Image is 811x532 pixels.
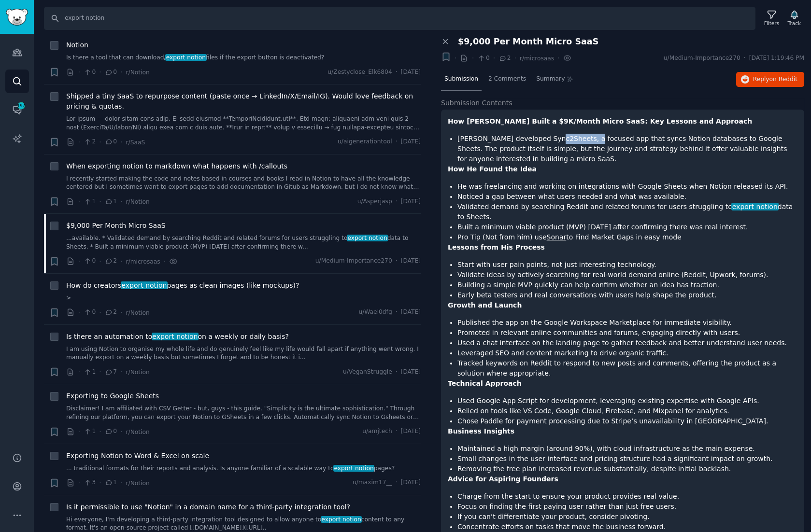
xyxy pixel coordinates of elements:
[105,478,117,487] span: 1
[99,427,101,437] span: ·
[441,98,512,108] span: Submission Contents
[401,68,421,77] span: [DATE]
[120,67,122,77] span: ·
[457,134,797,164] li: [PERSON_NAME] developed Sync2Sheets, a focused app that syncs Notion databases to Google Sheets. ...
[788,20,801,27] div: Track
[105,257,117,266] span: 2
[457,348,797,358] li: Leveraged SEO and content marketing to drive organic traffic.
[347,235,388,241] span: export notion
[66,294,421,303] a: >
[84,197,96,206] span: 1
[66,451,209,461] span: Exporting Notion to Word & Excel on scale
[121,281,168,289] span: export notion
[520,55,554,62] span: r/microsaas
[784,8,804,28] button: Track
[126,309,149,316] span: r/Notion
[120,308,122,318] span: ·
[362,427,392,436] span: u/amjtech
[457,192,797,202] li: Noticed a gap between what users needed and what was available.
[78,137,80,147] span: ·
[396,308,398,317] span: ·
[458,37,598,47] span: $9,000 Per Month Micro SaaS
[448,379,522,387] strong: Technical Approach
[78,308,80,318] span: ·
[448,243,545,251] strong: Lessons from His Process
[401,478,421,487] span: [DATE]
[66,221,166,231] a: $9,000 Per Month Micro SaaS
[120,256,122,266] span: ·
[120,367,122,377] span: ·
[105,427,117,436] span: 0
[66,40,88,50] a: Notion
[66,280,299,291] span: How do creators pages as clean images (like mockups)?
[396,368,398,377] span: ·
[488,75,526,84] span: 2 Comments
[6,9,28,26] img: GummySearch logo
[78,196,80,207] span: ·
[744,54,746,63] span: ·
[84,257,96,266] span: 0
[164,256,166,266] span: ·
[126,198,149,205] span: r/Notion
[353,478,392,487] span: u/maxim17__
[78,256,80,266] span: ·
[105,368,117,377] span: 7
[105,138,117,146] span: 0
[396,427,398,436] span: ·
[126,139,145,146] span: r/SaaS
[448,165,537,173] strong: How He Found the Idea
[152,333,199,340] span: export notion
[120,196,122,207] span: ·
[66,391,159,401] a: Exporting to Google Sheets
[457,358,797,378] li: Tracked keywords on Reddit to respond to new posts and comments, offering the product as a soluti...
[66,91,421,112] span: Shipped a tiny SaaS to repurpose content (paste once → LinkedIn/X/Email/IG). Would love feedback ...
[315,257,392,266] span: u/Medium-Importance270
[66,175,421,192] a: I recently started making the code and notes based in courses and books I read in Notion to have ...
[66,161,287,171] a: When exporting notion to markdown what happens with /callouts
[401,368,421,377] span: [DATE]
[66,234,421,251] a: ...available. * Validated demand by searching Reddit and related forums for users struggling toex...
[105,68,117,77] span: 0
[99,478,101,488] span: ·
[126,480,149,487] span: r/Notion
[66,115,421,132] a: Lor ipsum — dolor sitam cons adip. El sedd eiusmod **TemporiNcididunt.utl**. Etd magn: aliquaeni ...
[66,502,350,512] a: Is it permissible to use "Notion" in a domain name for a third-party integration tool?
[753,75,797,84] span: Reply
[396,138,398,146] span: ·
[498,54,511,63] span: 2
[333,465,375,472] span: export notion
[457,396,797,406] li: Used Google App Script for development, leveraging existing expertise with Google APIs.
[120,478,122,488] span: ·
[321,516,362,523] span: export notion
[731,203,779,210] span: export notion
[457,222,797,232] li: Built a minimum viable product (MVP) [DATE] after confirming there was real interest.
[457,270,797,280] li: Validate ideas by actively searching for real-world demand online (Reddit, Upwork, forums).
[126,258,160,265] span: r/microsaas
[457,290,797,300] li: Early beta testers and real conversations with users help shape the product.
[457,182,797,192] li: He was freelancing and working on integrations with Google Sheets when Notion released its API.
[769,76,797,83] span: on Reddit
[396,257,398,266] span: ·
[105,197,117,206] span: 1
[78,67,80,77] span: ·
[448,301,522,309] strong: Growth and Launch
[99,308,101,318] span: ·
[448,475,558,483] strong: Advice for Aspiring Founders
[105,308,117,317] span: 2
[448,117,752,125] strong: How [PERSON_NAME] Built a $9K/Month Micro SaaS: Key Lessons and Approach
[457,444,797,454] li: Maintained a high margin (around 90%), with cloud infrastructure as the main expense.
[66,332,289,342] a: Is there an automation toexport notionon a weekly or daily basis?
[477,54,489,63] span: 0
[99,367,101,377] span: ·
[343,368,392,377] span: u/VeganStruggle
[457,338,797,348] li: Used a chat interface on the landing page to gather feedback and better understand user needs.
[126,429,149,435] span: r/Notion
[327,68,392,77] span: u/Zestyclose_Elk6804
[749,54,804,63] span: [DATE] 1:19:46 PM
[99,67,101,77] span: ·
[120,137,122,147] span: ·
[84,308,96,317] span: 0
[457,464,797,474] li: Removing the free plan increased revenue substantially, despite initial backlash.
[457,502,797,512] li: Focus on finding the first paying user rather than just free users.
